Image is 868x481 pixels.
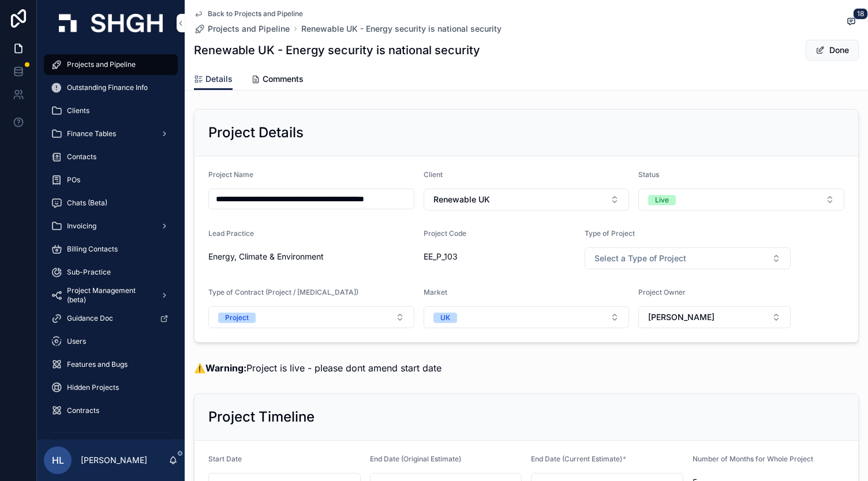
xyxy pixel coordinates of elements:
[594,253,686,264] span: Select a Type of Project
[208,170,253,179] span: Project Name
[208,251,324,262] span: Energy, Climate & Environment
[67,129,116,138] span: Finance Tables
[638,170,659,179] span: Status
[424,288,447,296] span: Market
[638,189,844,211] button: Select Button
[44,193,178,213] a: Chats (Beta)
[44,308,178,329] a: Guidance Doc
[67,198,107,208] span: Chats (Beta)
[67,152,96,161] span: Contacts
[208,123,304,142] h2: Project Details
[208,454,242,463] span: Start Date
[693,454,813,463] span: Number of Months for Whole Project
[44,377,178,398] a: Hidden Projects
[440,313,450,323] div: UK
[67,268,111,277] span: Sub-Practice
[194,42,480,58] h1: Renewable UK - Energy security is national security
[208,408,315,426] h2: Project Timeline
[44,100,178,121] a: Clients
[844,15,859,29] button: 18
[67,314,113,323] span: Guidance Doc
[208,229,254,238] span: Lead Practice
[59,14,163,32] img: App logo
[44,77,178,98] a: Outstanding Finance Info
[208,288,358,296] span: Type of Contract (Project / [MEDICAL_DATA])
[424,189,630,211] button: Select Button
[301,23,502,35] a: Renewable UK - Energy security is national security
[638,288,686,296] span: Project Owner
[205,73,233,85] span: Details
[44,239,178,260] a: Billing Contacts
[67,383,119,392] span: Hidden Projects
[67,245,118,254] span: Billing Contacts
[806,40,859,61] button: Done
[585,229,635,238] span: Type of Project
[37,46,185,439] div: scrollable content
[81,454,147,466] p: [PERSON_NAME]
[225,313,249,323] div: Project
[585,247,791,269] button: Select Button
[655,195,669,205] div: Live
[67,337,86,346] span: Users
[44,123,178,144] a: Finance Tables
[424,170,443,179] span: Client
[194,69,233,91] a: Details
[67,221,96,231] span: Invoicing
[194,9,303,18] a: Back to Projects and Pipeline
[208,23,290,35] span: Projects and Pipeline
[67,106,89,115] span: Clients
[251,69,304,92] a: Comments
[44,54,178,75] a: Projects and Pipeline
[370,454,461,463] span: End Date (Original Estimate)
[67,60,136,69] span: Projects and Pipeline
[433,194,490,205] span: Renewable UK
[194,23,290,35] a: Projects and Pipeline
[853,8,868,20] span: 18
[208,9,303,18] span: Back to Projects and Pipeline
[205,362,246,374] strong: Warning:
[67,83,148,92] span: Outstanding Finance Info
[44,216,178,236] a: Invoicing
[648,311,714,323] span: [PERSON_NAME]
[208,306,414,328] button: Select Button
[424,229,466,238] span: Project Code
[67,286,151,305] span: Project Management (beta)
[44,146,178,167] a: Contacts
[67,406,99,415] span: Contracts
[44,170,178,190] a: POs
[44,262,178,283] a: Sub-Practice
[52,453,64,467] span: HL
[638,306,791,328] button: Select Button
[433,311,457,323] button: Unselect UK
[44,354,178,375] a: Features and Bugs
[263,73,304,85] span: Comments
[44,285,178,306] a: Project Management (beta)
[44,400,178,421] a: Contracts
[67,360,128,369] span: Features and Bugs
[424,306,630,328] button: Select Button
[67,175,80,185] span: POs
[194,362,442,374] span: ⚠️ Project is live - please dont amend start date
[424,251,576,262] span: EE_P_103
[531,454,622,463] span: End Date (Current Estimate)
[44,331,178,352] a: Users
